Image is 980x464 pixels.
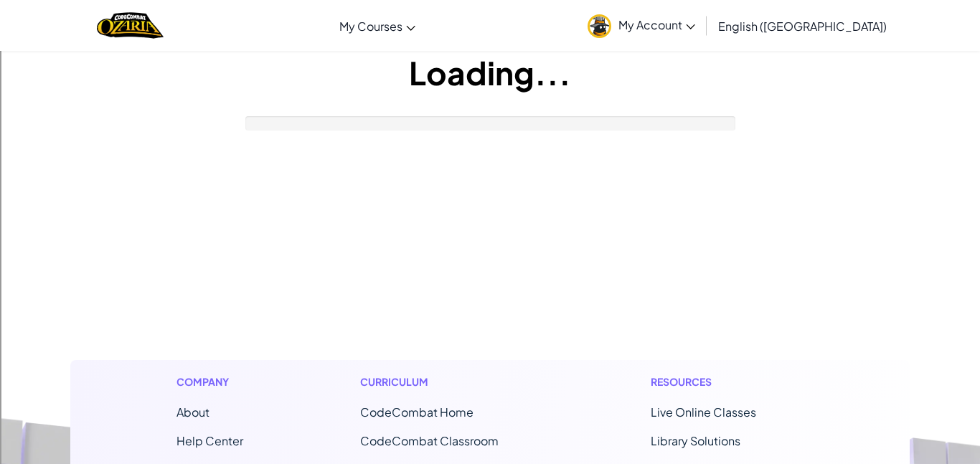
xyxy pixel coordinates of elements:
a: My Courses [332,6,423,45]
img: Home [97,11,164,40]
a: Ozaria by CodeCombat logo [97,11,164,40]
span: My Courses [339,19,402,34]
span: My Account [618,17,695,32]
a: English ([GEOGRAPHIC_DATA]) [711,6,894,45]
img: avatar [588,14,611,38]
span: English ([GEOGRAPHIC_DATA]) [718,19,887,34]
a: My Account [580,3,702,48]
